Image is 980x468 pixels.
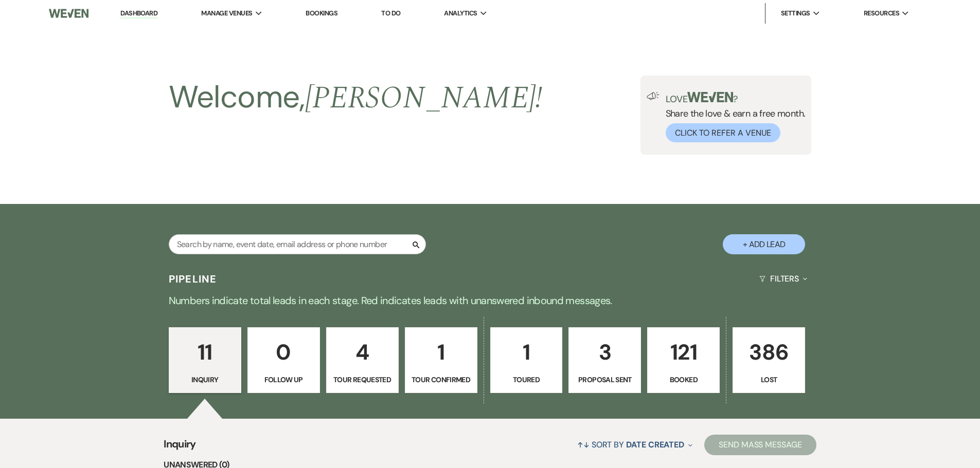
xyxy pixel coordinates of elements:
[164,436,196,458] span: Inquiry
[573,431,697,458] button: Sort By Date Created
[739,374,798,385] p: Lost
[647,92,660,100] img: loud-speaker-illustration.svg
[575,335,634,369] p: 3
[577,439,590,450] span: ↑↓
[660,92,806,142] div: Share the love & earn a free month.
[254,374,313,385] p: Follow Up
[120,292,861,309] p: Numbers indicate total leads in each stage. Red indicates leads with unanswered inbound messages.
[733,327,805,393] a: 386Lost
[175,335,235,369] p: 11
[666,123,780,142] button: Click to Refer a Venue
[687,92,733,102] img: weven-logo-green.svg
[305,74,543,122] span: [PERSON_NAME] !
[326,327,399,393] a: 4Tour Requested
[490,327,563,393] a: 1Toured
[247,327,320,393] a: 0Follow Up
[412,374,471,385] p: Tour Confirmed
[169,234,426,254] input: Search by name, event date, email address or phone number
[781,8,810,18] span: Settings
[254,335,313,369] p: 0
[444,8,477,18] span: Analytics
[575,374,634,385] p: Proposal Sent
[704,435,816,455] button: Send Mass Message
[497,374,556,385] p: Toured
[626,439,684,450] span: Date Created
[333,374,392,385] p: Tour Requested
[49,3,88,24] img: Weven Logo
[568,327,641,393] a: 3Proposal Sent
[333,335,392,369] p: 4
[381,9,400,17] a: To Do
[497,335,556,369] p: 1
[723,234,805,254] button: + Add Lead
[120,9,157,18] a: Dashboard
[666,92,806,104] p: Love ?
[647,327,720,393] a: 121Booked
[864,8,899,18] span: Resources
[654,374,713,385] p: Booked
[169,76,543,120] h2: Welcome,
[169,327,241,393] a: 11Inquiry
[412,335,471,369] p: 1
[405,327,477,393] a: 1Tour Confirmed
[739,335,798,369] p: 386
[201,8,252,18] span: Manage Venues
[755,265,811,292] button: Filters
[169,272,217,286] h3: Pipeline
[654,335,713,369] p: 121
[175,374,235,385] p: Inquiry
[306,9,337,17] a: Bookings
